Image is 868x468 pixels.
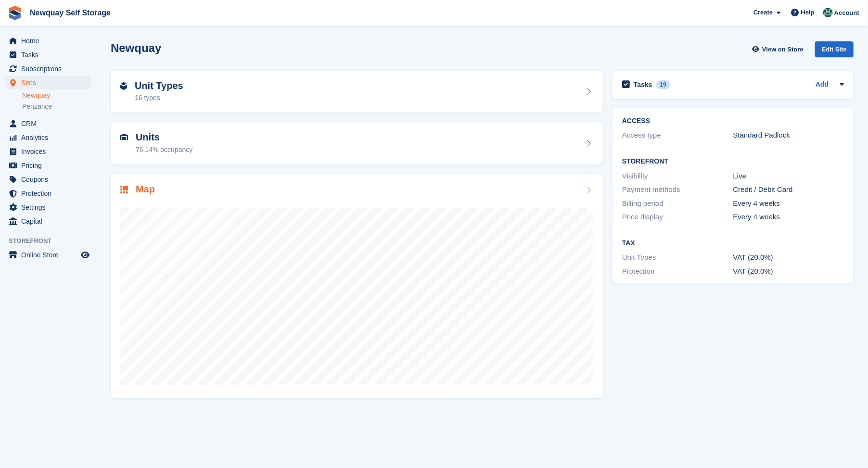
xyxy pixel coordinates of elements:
[834,8,859,18] span: Account
[622,171,733,182] div: Visibility
[111,174,603,398] a: Map
[622,266,733,277] div: Protection
[9,236,96,246] span: Storefront
[5,117,91,130] a: menu
[21,117,79,130] span: CRM
[5,62,91,76] a: menu
[21,173,79,186] span: Coupons
[622,240,844,247] h2: Tax
[753,8,773,17] span: Create
[733,266,844,277] div: VAT (20.0%)
[5,248,91,262] a: menu
[622,252,733,263] div: Unit Types
[111,122,603,164] a: Units 76.14% occupancy
[22,91,91,100] a: Newquay
[801,8,815,17] span: Help
[733,212,844,223] div: Every 4 weeks
[733,171,844,182] div: Live
[21,159,79,172] span: Pricing
[111,71,603,113] a: Unit Types 16 types
[21,248,79,262] span: Online Store
[5,187,91,200] a: menu
[21,48,79,62] span: Tasks
[634,80,652,89] h2: Tasks
[815,41,854,61] a: Edit Site
[733,198,844,209] div: Every 4 weeks
[120,82,127,90] img: unit-type-icn-2b2737a686de81e16bb02015468b77c625bbabd49415b5ef34ead5e3b44a266d.svg
[135,80,183,91] h2: Unit Types
[5,201,91,214] a: menu
[815,41,854,57] div: Edit Site
[751,41,807,57] a: View on Store
[120,186,128,193] img: map-icn-33ee37083ee616e46c38cad1a60f524a97daa1e2b2c8c0bc3eb3415660979fc1.svg
[5,48,91,62] a: menu
[120,134,128,140] img: unit-icn-7be61d7bf1b0ce9d3e12c5938cc71ed9869f7b940bace4675aadf7bd6d80202e.svg
[622,184,733,195] div: Payment methods
[8,6,22,20] img: stora-icon-8386f47178a22dfd0bd8f6a31ec36ba5ce8667c1dd55bd0f319d3a0aa187defe.svg
[22,102,91,111] a: Penzance
[136,184,155,195] h2: Map
[5,131,91,144] a: menu
[656,80,670,89] div: 19
[79,249,91,261] a: Preview store
[21,131,79,144] span: Analytics
[21,215,79,228] span: Capital
[5,159,91,172] a: menu
[622,198,733,209] div: Billing period
[21,201,79,214] span: Settings
[733,184,844,195] div: Credit / Debit Card
[111,41,161,54] h2: Newquay
[816,79,829,90] a: Add
[733,130,844,141] div: Standard Padlock
[21,34,79,48] span: Home
[622,212,733,223] div: Price display
[622,158,844,165] h2: Storefront
[5,173,91,186] a: menu
[733,252,844,263] div: VAT (20.0%)
[5,76,91,89] a: menu
[21,187,79,200] span: Protection
[5,34,91,48] a: menu
[823,8,833,17] img: JON
[136,145,192,155] div: 76.14% occupancy
[21,145,79,158] span: Invoices
[21,76,79,89] span: Sites
[136,132,192,143] h2: Units
[762,45,804,54] span: View on Store
[135,93,183,103] div: 16 types
[5,145,91,158] a: menu
[622,130,733,141] div: Access type
[26,5,115,21] a: Newquay Self Storage
[21,62,79,76] span: Subscriptions
[5,215,91,228] a: menu
[622,117,844,125] h2: ACCESS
